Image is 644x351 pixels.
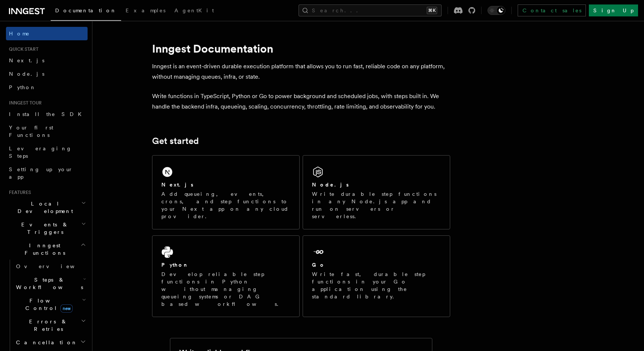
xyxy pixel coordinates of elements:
[9,145,72,159] span: Leveraging Steps
[152,91,450,112] p: Write functions in TypeScript, Python or Go to power background and scheduled jobs, with steps bu...
[6,239,88,260] button: Inngest Functions
[6,221,81,236] span: Events & Triggers
[161,270,290,308] p: Develop reliable step functions in Python without managing queueing systems or DAG based workflows.
[13,336,88,349] button: Cancellation
[13,260,88,273] a: Overview
[60,304,73,313] span: new
[161,190,290,220] p: Add queueing, events, crons, and step functions to your Next app on any cloud provider.
[170,2,218,20] a: AgentKit
[487,6,505,15] button: Toggle dark mode
[312,181,349,188] h2: Node.js
[152,136,199,146] a: Get started
[174,7,214,13] span: AgentKit
[13,294,88,315] button: Flow Controlnew
[6,81,88,94] a: Python
[121,2,170,20] a: Examples
[299,4,442,16] button: Search...⌘K
[6,67,88,81] a: Node.js
[9,71,44,77] span: Node.js
[9,166,73,180] span: Setting up your app
[13,339,78,346] span: Cancellation
[427,7,437,14] kbd: ⌘K
[6,100,42,106] span: Inngest tour
[589,4,638,16] a: Sign Up
[161,181,193,188] h2: Next.js
[161,261,189,269] h2: Python
[51,2,121,21] a: Documentation
[126,7,165,13] span: Examples
[6,189,31,195] span: Features
[9,57,44,63] span: Next.js
[9,125,53,138] span: Your first Functions
[312,270,441,300] p: Write fast, durable step functions in your Go application using the standard library.
[16,263,93,269] span: Overview
[6,218,88,239] button: Events & Triggers
[6,242,80,257] span: Inngest Functions
[9,84,36,90] span: Python
[6,197,88,218] button: Local Development
[303,235,450,317] a: GoWrite fast, durable step functions in your Go application using the standard library.
[6,107,88,121] a: Install the SDK
[9,111,86,117] span: Install the SDK
[13,297,82,312] span: Flow Control
[6,121,88,142] a: Your first Functions
[312,261,325,269] h2: Go
[6,200,81,215] span: Local Development
[303,155,450,229] a: Node.jsWrite durable step functions in any Node.js app and run on servers or serverless.
[152,155,300,229] a: Next.jsAdd queueing, events, crons, and step functions to your Next app on any cloud provider.
[6,27,88,40] a: Home
[55,7,117,13] span: Documentation
[152,42,450,55] h1: Inngest Documentation
[152,61,450,82] p: Inngest is an event-driven durable execution platform that allows you to run fast, reliable code ...
[13,315,88,336] button: Errors & Retries
[312,190,441,220] p: Write durable step functions in any Node.js app and run on servers or serverless.
[6,163,88,184] a: Setting up your app
[518,4,586,16] a: Contact sales
[6,46,38,52] span: Quick start
[13,273,88,294] button: Steps & Workflows
[13,318,81,333] span: Errors & Retries
[6,54,88,67] a: Next.js
[6,142,88,163] a: Leveraging Steps
[13,276,83,291] span: Steps & Workflows
[152,235,300,317] a: PythonDevelop reliable step functions in Python without managing queueing systems or DAG based wo...
[9,30,30,37] span: Home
